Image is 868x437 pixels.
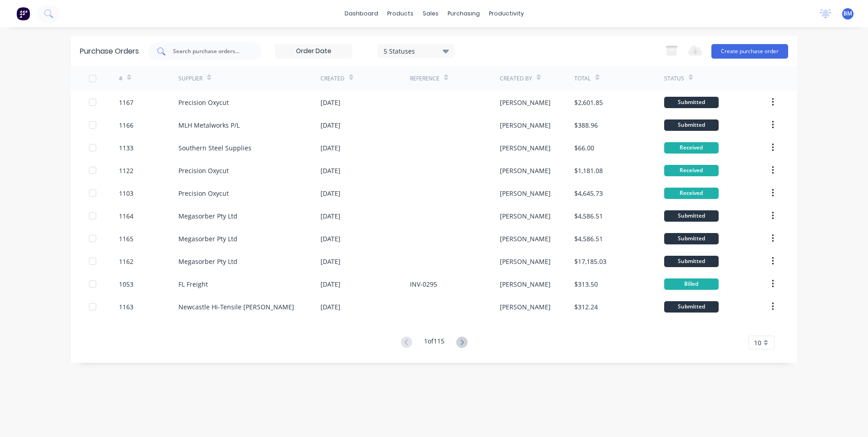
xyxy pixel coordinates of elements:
[321,234,340,243] div: [DATE]
[500,234,551,243] div: [PERSON_NAME]
[383,7,418,20] div: products
[119,74,123,83] div: #
[321,98,340,107] div: [DATE]
[178,257,237,266] div: Megasorber Pty Ltd
[321,120,340,130] div: [DATE]
[500,166,551,175] div: [PERSON_NAME]
[384,46,449,55] div: 5 Statuses
[119,234,133,243] div: 1165
[119,189,133,198] div: 1103
[119,143,133,153] div: 1133
[500,120,551,130] div: [PERSON_NAME]
[119,166,133,175] div: 1122
[500,279,551,289] div: [PERSON_NAME]
[500,143,551,153] div: [PERSON_NAME]
[178,279,208,289] div: FL Freight
[754,338,761,348] span: 10
[16,7,30,20] img: Factory
[574,166,603,175] div: $1,181.08
[500,98,551,107] div: [PERSON_NAME]
[500,257,551,266] div: [PERSON_NAME]
[119,98,133,107] div: 1167
[172,47,247,56] input: Search purchase orders...
[321,189,340,198] div: [DATE]
[321,302,340,312] div: [DATE]
[664,256,719,267] div: Submitted
[574,98,603,107] div: $2,601.85
[500,189,551,198] div: [PERSON_NAME]
[664,278,719,290] div: Billed
[574,211,603,221] div: $4,586.51
[178,166,229,175] div: Precision Oxycut
[119,302,133,312] div: 1163
[178,120,240,130] div: MLH Metalworks P/L
[664,210,719,222] div: Submitted
[664,233,719,244] div: Submitted
[664,188,719,199] div: Received
[574,143,594,153] div: $66.00
[843,10,852,18] span: BM
[321,143,340,153] div: [DATE]
[119,120,133,130] div: 1166
[574,74,591,83] div: Total
[178,234,237,243] div: Megasorber Pty Ltd
[410,279,437,289] div: INV-0295
[574,257,607,266] div: $17,185.03
[500,74,532,83] div: Created By
[574,279,598,289] div: $313.50
[418,7,443,20] div: sales
[178,302,294,312] div: Newcastle Hi-Tensile [PERSON_NAME]
[664,97,719,108] div: Submitted
[321,74,345,83] div: Created
[664,301,719,313] div: Submitted
[321,257,340,266] div: [DATE]
[119,257,133,266] div: 1162
[178,74,202,83] div: Supplier
[484,7,528,20] div: productivity
[500,211,551,221] div: [PERSON_NAME]
[424,336,444,349] div: 1 of 115
[574,189,603,198] div: $4,645.73
[664,142,719,154] div: Received
[574,120,598,130] div: $388.96
[443,7,484,20] div: purchasing
[664,165,719,176] div: Received
[119,279,133,289] div: 1053
[664,74,684,83] div: Status
[574,234,603,243] div: $4,586.51
[410,74,439,83] div: Reference
[321,211,340,221] div: [DATE]
[340,7,383,20] a: dashboard
[178,211,237,221] div: Megasorber Pty Ltd
[178,143,252,153] div: Southern Steel Supplies
[321,279,340,289] div: [DATE]
[276,45,352,58] input: Order Date
[574,302,598,312] div: $312.24
[321,166,340,175] div: [DATE]
[178,189,229,198] div: Precision Oxycut
[711,44,788,59] button: Create purchase order
[500,302,551,312] div: [PERSON_NAME]
[80,46,139,57] div: Purchase Orders
[178,98,229,107] div: Precision Oxycut
[664,119,719,131] div: Submitted
[119,211,133,221] div: 1164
